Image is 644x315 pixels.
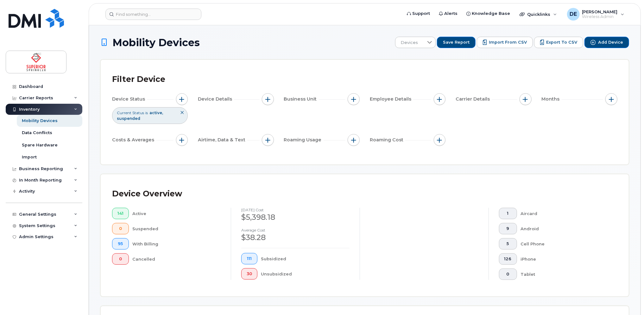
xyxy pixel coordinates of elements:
span: Costs & Averages [112,137,156,143]
button: 0 [112,223,129,234]
span: 0 [117,256,123,262]
button: Add Device [584,37,629,48]
div: Aircard [521,208,608,219]
button: Save Report [437,37,476,48]
span: is [145,110,148,115]
span: 5 [504,241,512,246]
span: 126 [504,256,512,262]
div: Active [133,208,221,219]
span: Devices [395,37,424,48]
span: Roaming Cost [370,137,405,143]
button: 126 [499,253,517,265]
div: Android [521,223,608,234]
div: Suspended [133,223,221,234]
div: Filter Device [112,71,165,88]
span: 30 [247,271,252,276]
button: 111 [241,253,257,264]
button: 30 [241,268,257,280]
span: Device Details [198,96,234,102]
button: 0 [112,253,129,265]
span: Roaming Usage [284,137,324,143]
span: 0 [117,226,123,231]
button: Export to CSV [534,37,583,48]
span: Export to CSV [546,40,577,45]
span: Current Status [117,110,144,115]
button: 141 [112,208,129,219]
div: Subsidized [261,253,350,264]
span: Months [542,96,562,102]
button: 5 [499,238,517,250]
span: Device Status [112,96,147,102]
div: Unsubsidized [261,268,350,280]
span: Mobility Devices [112,37,200,48]
span: 141 [117,211,123,216]
button: 9 [499,223,517,234]
span: Add Device [598,40,623,45]
span: Business Unit [284,96,319,102]
span: Carrier Details [456,96,492,102]
div: $5,398.18 [241,212,350,223]
span: 0 [504,272,512,277]
div: With Billing [133,238,221,250]
h4: Average cost [241,228,350,232]
span: 9 [504,226,512,231]
button: Import from CSV [477,37,533,48]
button: 0 [499,269,517,280]
button: 95 [112,238,129,250]
button: 1 [499,208,517,219]
h4: [DATE] cost [241,208,350,212]
div: iPhone [521,253,608,265]
span: Employee Details [370,96,413,102]
span: suspended [117,116,140,121]
div: Cancelled [133,253,221,265]
span: Save Report [443,40,470,45]
div: $38.28 [241,232,350,243]
span: 95 [117,241,123,246]
div: Tablet [521,269,608,280]
span: 1 [504,211,512,216]
span: Import from CSV [489,40,527,45]
span: 111 [247,256,252,261]
div: Device Overview [112,186,182,202]
div: Cell Phone [521,238,608,250]
span: active [149,110,163,115]
span: Airtime, Data & Text [198,137,247,143]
